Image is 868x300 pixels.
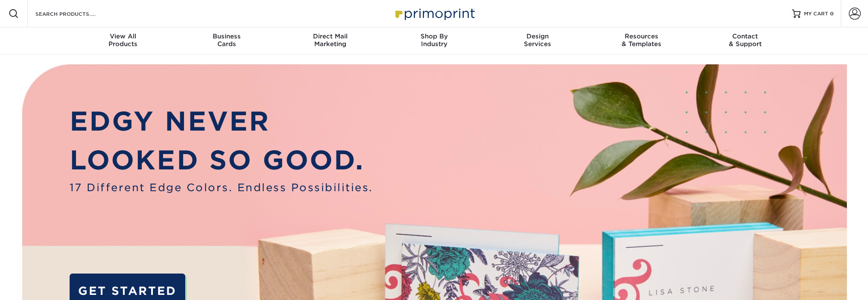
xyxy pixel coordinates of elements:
img: Primoprint [392,4,477,23]
div: Cards [175,32,278,48]
span: View All [71,32,175,40]
span: 17 Different Edge Colors. Endless Possibilities. [70,180,373,196]
div: Services [486,32,590,48]
a: Resources& Templates [590,27,693,55]
span: Shop By [382,32,486,40]
p: EDGY NEVER [70,102,373,141]
a: Contact& Support [693,27,797,55]
div: Industry [382,32,486,48]
span: Resources [590,32,693,40]
span: Contact [693,32,797,40]
input: SEARCH PRODUCTS..... [35,9,118,19]
a: BusinessCards [175,27,278,55]
div: & Support [693,32,797,48]
div: & Templates [590,32,693,48]
div: Products [71,32,175,48]
a: View AllProducts [71,27,175,55]
a: Shop ByIndustry [382,27,486,55]
a: Direct MailMarketing [278,27,382,55]
span: Direct Mail [278,32,382,40]
span: Design [486,32,590,40]
a: DesignServices [486,27,590,55]
span: MY CART [804,10,828,17]
span: Business [175,32,278,40]
div: Marketing [278,32,382,48]
span: 0 [830,11,834,17]
p: LOOKED SO GOOD. [70,141,373,180]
